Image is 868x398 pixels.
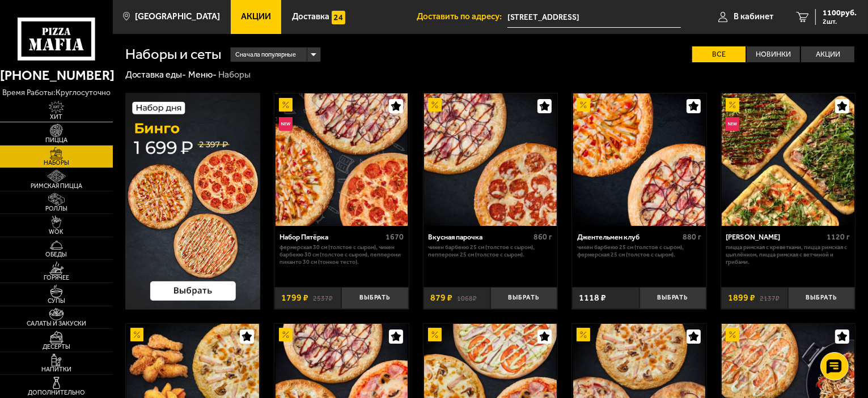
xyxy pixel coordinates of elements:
[235,46,296,63] span: Сначала популярные
[534,232,553,242] span: 860 г
[428,98,442,112] img: Акционный
[683,232,701,242] span: 880 г
[823,9,857,17] span: 1100 руб.
[788,287,855,309] button: Выбрать
[692,46,746,63] label: Все
[424,93,558,226] a: АкционныйВкусная парочка
[801,46,854,63] label: Акции
[827,232,850,242] span: 1120 г
[188,69,217,80] a: Меню-
[726,117,739,131] img: Новинка
[577,98,590,112] img: Акционный
[457,293,477,302] s: 1068 ₽
[281,293,308,302] span: 1799 ₽
[276,93,408,226] img: Набор Пятёрка
[507,7,681,28] span: проспект Энгельса, 115к1
[430,293,452,302] span: 879 ₽
[507,7,681,28] input: Ваш адрес доставки
[428,244,552,259] p: Чикен Барбекю 25 см (толстое с сыром), Пепперони 25 см (толстое с сыром).
[292,12,329,21] span: Доставка
[728,293,755,302] span: 1899 ₽
[125,47,222,62] h1: Наборы и сеты
[280,233,383,241] div: Набор Пятёрка
[386,232,404,242] span: 1670
[279,98,293,112] img: Акционный
[760,293,780,302] s: 2137 ₽
[640,287,706,309] button: Выбрать
[577,244,701,259] p: Чикен Барбекю 25 см (толстое с сыром), Фермерская 25 см (толстое с сыром).
[279,117,293,131] img: Новинка
[734,12,773,21] span: В кабинет
[722,93,854,226] img: Мама Миа
[424,93,557,226] img: Вкусная парочка
[726,328,739,341] img: Акционный
[823,18,857,25] span: 2 шт.
[130,328,144,341] img: Акционный
[274,93,409,226] a: АкционныйНовинкаНабор Пятёрка
[572,93,706,226] a: АкционныйДжентельмен клуб
[428,233,531,241] div: Вкусная парочка
[726,233,824,241] div: [PERSON_NAME]
[279,328,293,341] img: Акционный
[135,12,220,21] span: [GEOGRAPHIC_DATA]
[747,46,800,63] label: Новинки
[726,98,739,112] img: Акционный
[280,244,404,266] p: Фермерская 30 см (толстое с сыром), Чикен Барбекю 30 см (толстое с сыром), Пепперони Пиканто 30 с...
[721,93,856,226] a: АкционныйНовинкаМама Миа
[726,244,850,266] p: Пицца Римская с креветками, Пицца Римская с цыплёнком, Пицца Римская с ветчиной и грибами.
[241,12,271,21] span: Акции
[218,69,251,81] div: Наборы
[417,12,507,21] span: Доставить по адресу:
[577,233,680,241] div: Джентельмен клуб
[341,287,408,309] button: Выбрать
[125,69,187,80] a: Доставка еды-
[332,11,345,24] img: 15daf4d41897b9f0e9f617042186c801.svg
[428,328,442,341] img: Акционный
[313,293,333,302] s: 2537 ₽
[490,287,557,309] button: Выбрать
[573,93,706,226] img: Джентельмен клуб
[577,328,590,341] img: Акционный
[579,293,606,302] span: 1118 ₽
